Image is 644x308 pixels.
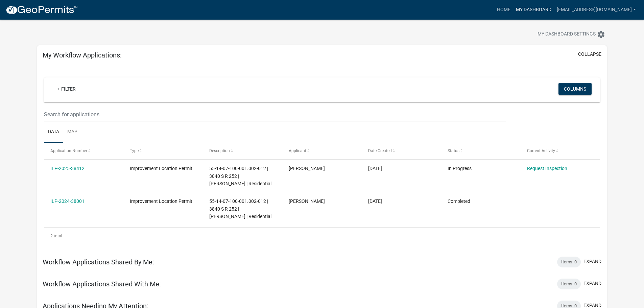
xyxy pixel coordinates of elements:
h5: My Workflow Applications: [43,51,122,59]
a: Request Inspection [527,166,567,171]
button: Columns [558,83,592,95]
a: Map [63,121,81,143]
span: Current Activity [527,148,555,153]
a: [EMAIL_ADDRESS][DOMAIN_NAME] [554,3,639,16]
span: Burl Tichenor [289,166,325,171]
input: Search for applications [44,108,505,121]
h5: Workflow Applications Shared With Me: [43,280,161,288]
span: 05/29/2025 [368,166,382,171]
span: Improvement Location Permit [130,198,192,204]
span: Date Created [368,148,392,153]
datatable-header-cell: Application Number [44,143,123,159]
a: ILP-2024-38001 [50,198,85,204]
a: + Filter [52,83,81,95]
span: Application Number [50,148,87,153]
div: 2 total [44,228,600,244]
span: Burl Tichenor [289,198,325,204]
div: Items: 0 [557,279,581,289]
span: Completed [448,198,470,204]
datatable-header-cell: Date Created [362,143,441,159]
i: settings [597,30,605,39]
a: Data [44,121,63,143]
span: Description [209,148,230,153]
button: expand [583,280,601,287]
span: In Progress [448,166,472,171]
datatable-header-cell: Status [441,143,520,159]
span: 55-14-07-100-001.002-012 | 3840 S R 252 | Burl Tichenor | Residential [209,198,271,219]
a: My Dashboard [513,3,554,16]
button: My Dashboard Settingssettings [532,28,611,41]
span: Applicant [289,148,306,153]
button: expand [583,258,601,265]
a: Home [494,3,513,16]
button: collapse [578,51,601,58]
datatable-header-cell: Current Activity [520,143,600,159]
h5: Workflow Applications Shared By Me: [43,258,154,266]
span: 55-14-07-100-001.002-012 | 3840 S R 252 | Burl Tichenor | Residential [209,166,271,187]
span: Status [448,148,459,153]
span: Improvement Location Permit [130,166,192,171]
span: 08/07/2024 [368,198,382,204]
datatable-header-cell: Description [203,143,282,159]
span: Type [130,148,139,153]
datatable-header-cell: Applicant [282,143,362,159]
div: Items: 0 [557,257,581,267]
datatable-header-cell: Type [123,143,203,159]
a: ILP-2025-38412 [50,166,85,171]
span: My Dashboard Settings [538,30,596,39]
div: collapse [37,65,607,251]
